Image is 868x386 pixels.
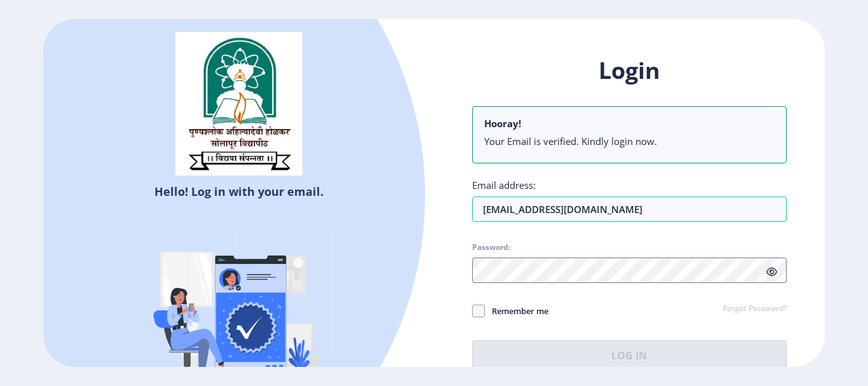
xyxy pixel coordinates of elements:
[472,179,536,191] label: Email address:
[472,340,787,371] button: Log In
[723,303,787,315] a: Forgot Password?
[472,242,510,252] label: Password:
[484,117,521,130] b: Hooray!
[472,55,787,86] h1: Login
[472,196,787,222] input: Email address
[485,303,548,319] span: Remember me
[484,135,775,148] li: Your Email is verified. Kindly login now.
[175,32,302,176] img: sulogo.png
